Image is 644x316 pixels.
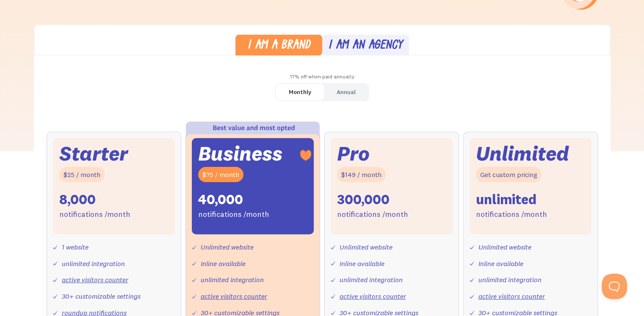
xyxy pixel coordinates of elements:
[337,86,356,98] div: Annual
[340,241,392,253] div: Unlimited website
[198,144,282,163] div: Business
[62,290,141,302] div: 30+ customizable settings
[198,191,243,208] div: 40,000
[478,258,523,270] div: Inline available
[337,144,370,163] div: Pro
[59,208,130,221] div: notifications /month
[337,167,386,183] div: $149 / month
[476,144,569,163] div: Unlimited
[476,191,536,208] div: unlimited
[476,167,542,183] div: Get custom pricing
[198,167,243,183] div: $75 / month
[478,292,545,300] a: active visitors counter
[59,191,96,208] div: 8,000
[34,71,611,83] div: 17% off when paid annually
[62,258,125,270] div: unlimited integration
[198,208,269,221] div: notifications /month
[340,258,384,270] div: Inline available
[247,40,310,52] div: I am a brand
[340,274,403,286] div: unlimited integration
[59,167,105,183] div: $25 / month
[602,274,627,299] iframe: Toggle Customer Support
[478,274,542,286] div: unlimited integration
[59,144,128,163] div: Starter
[62,241,88,253] div: 1 website
[337,191,390,208] div: 300,000
[476,208,547,221] div: notifications /month
[201,292,267,300] a: active visitors counter
[201,241,254,253] div: Unlimited website
[201,274,264,286] div: unlimited integration
[328,40,403,52] div: I am an agency
[340,292,406,300] a: active visitors counter
[478,241,531,253] div: Unlimited website
[201,258,246,270] div: Inline available
[62,275,128,284] a: active visitors counter
[289,86,311,98] div: Monthly
[337,208,408,221] div: notifications /month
